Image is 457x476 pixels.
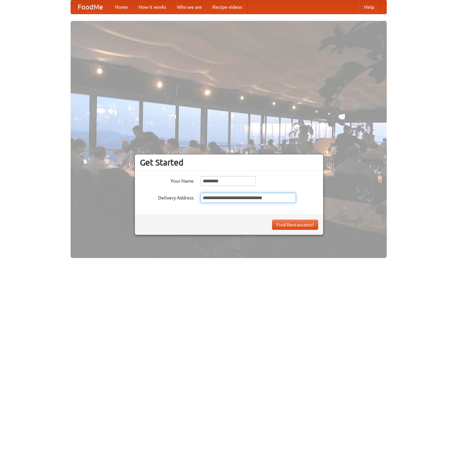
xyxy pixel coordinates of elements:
a: Who we are [172,0,207,14]
h3: Get Started [140,157,318,168]
a: Home [110,0,133,14]
a: Help [359,0,380,14]
a: How it works [133,0,172,14]
label: Delivery Address [140,193,194,201]
label: Your Name [140,176,194,184]
a: FoodMe [71,0,110,14]
a: Recipe videos [207,0,247,14]
button: Find Restaurants! [272,220,318,230]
